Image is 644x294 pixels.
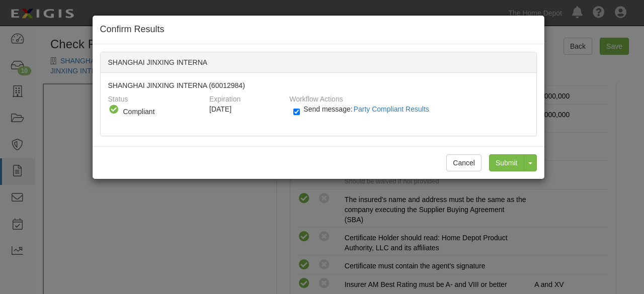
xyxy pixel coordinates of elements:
[209,90,240,104] label: Expiration
[101,73,536,136] div: SHANGHAI JINXING INTERNA (60012984)
[123,107,199,117] div: Compliant
[293,106,300,118] input: Send message:Party Compliant Results
[289,90,343,104] label: Workflow Actions
[209,104,282,114] div: [DATE]
[108,90,128,104] label: Status
[353,103,433,116] button: Send message:
[100,23,537,36] h4: Confirm Results
[354,105,429,113] span: Party Compliant Results
[101,52,536,73] div: SHANGHAI JINXING INTERNA
[303,105,433,113] span: Send message:
[489,154,524,171] input: Submit
[446,154,481,171] button: Cancel
[108,104,119,115] i: Compliant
